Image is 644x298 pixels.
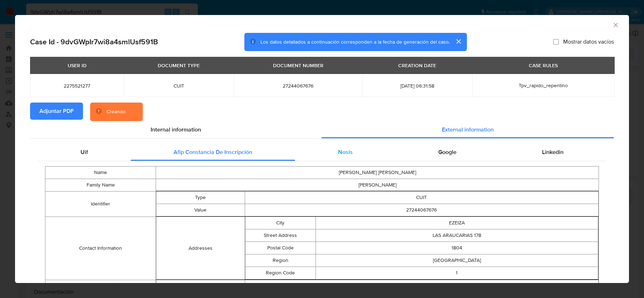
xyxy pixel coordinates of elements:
[245,204,599,217] td: 27244067676
[563,38,614,45] span: Mostrar datos vacíos
[39,83,115,89] span: 2275521277
[30,103,83,120] button: Adjuntar PDF
[45,179,156,192] td: Family Name
[245,280,599,293] td: ACTIVO
[316,229,598,242] td: LAS ARAUCARIAS 178
[45,167,156,179] td: Name
[245,242,316,254] td: Postal Code
[316,242,598,254] td: 1804
[39,103,74,119] span: Adjuntar PDF
[519,82,568,89] span: Tpv_rapido_repentino
[316,217,598,229] td: EZEIZA
[156,204,245,217] td: Value
[132,83,225,89] span: CUIT
[15,15,629,283] div: closure-recommendation-modal
[45,192,156,217] td: Identifier
[245,267,316,279] td: Region Code
[542,148,563,156] span: Linkedin
[245,192,599,204] td: CUIT
[245,229,316,242] td: Street Address
[45,217,156,280] td: Contact Information
[38,144,606,161] div: Detailed external info
[156,167,599,179] td: [PERSON_NAME] [PERSON_NAME]
[316,267,598,279] td: 1
[243,83,354,89] span: 27244067676
[156,192,245,204] td: Type
[316,254,598,267] td: [GEOGRAPHIC_DATA]
[269,59,328,71] div: DOCUMENT NUMBER
[371,83,464,89] span: [DATE] 06:31:58
[245,254,316,267] td: Region
[63,59,91,71] div: USER ID
[153,59,204,71] div: DOCUMENT TYPE
[438,148,457,156] span: Google
[80,148,88,156] span: Uif
[525,59,562,71] div: CASE RULES
[174,148,252,156] span: Afip Constancia De Inscripción
[30,37,158,46] h2: Case Id - 9dvGWpIr7wi8a4smlUsf591B
[612,21,619,28] button: Cerrar ventana
[260,38,450,45] span: Los datos detallados a continuación corresponden a la fecha de generación del caso.
[156,280,245,293] td: Status
[553,39,559,45] input: Mostrar datos vacíos
[394,59,440,71] div: CREATION DATE
[338,148,353,156] span: Nosis
[30,121,614,138] div: Detailed info
[156,179,599,192] td: [PERSON_NAME]
[442,125,494,134] span: External information
[245,217,316,229] td: City
[450,33,467,50] button: cerrar
[156,217,245,280] td: Addresses
[107,108,126,115] div: Creando
[151,125,201,134] span: Internal information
